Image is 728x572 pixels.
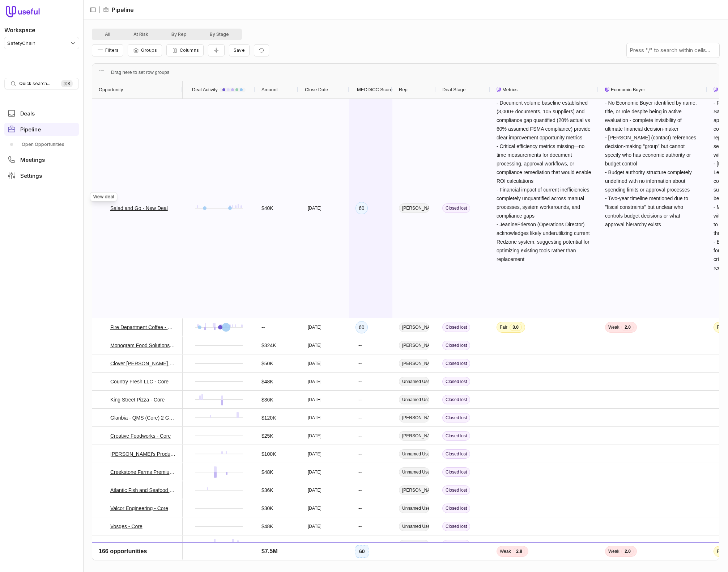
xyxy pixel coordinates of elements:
span: Closed lost [442,323,470,332]
a: Valcor Engineering - Core [110,504,168,513]
time: [DATE] [308,379,322,384]
a: [PERSON_NAME]'s Produce companies - 18 Facilities [110,450,176,458]
div: -- [358,522,362,531]
a: [PERSON_NAME] Foods, Inc. - Enterprise [110,558,176,567]
span: Closed lost [442,413,470,422]
time: [DATE] [308,469,322,475]
a: Creekstone Farms Premium Beef LLC - New Deal [110,468,176,476]
span: [PERSON_NAME] [399,359,429,368]
label: Workspace [4,26,35,34]
span: Fair [500,324,507,330]
time: [DATE] [308,415,322,421]
time: [DATE] [308,451,322,457]
time: [DATE] [308,505,322,511]
span: Metrics [502,85,518,94]
span: Pipeline [20,127,41,132]
span: Settings [20,173,42,178]
a: Vosges - Core [110,522,142,531]
span: Unnamed User [399,522,429,531]
span: $36K [261,395,273,404]
div: MEDDICC Score [356,81,386,98]
span: $36K [261,486,273,495]
span: Unnamed User [399,449,429,459]
span: Unnamed User [399,467,429,477]
span: Closed lost [442,522,470,531]
span: Deal Stage [442,85,465,94]
span: $150K [261,558,276,567]
time: [DATE] [308,560,322,565]
span: Closed lost [442,395,470,404]
button: Filter Pipeline [92,44,123,56]
li: Pipeline [103,5,134,14]
a: Clover [PERSON_NAME] Farms - Core + OEE [110,359,176,368]
a: Sensient - New Deal [110,540,157,549]
span: Rep [399,85,408,94]
span: Drag here to set row groups [111,68,169,77]
a: Deals [4,107,79,120]
time: [DATE] [308,487,322,493]
div: 60 [359,323,365,332]
button: Columns [166,44,204,56]
div: -- [358,432,362,440]
button: At Risk [122,30,160,39]
div: View deal [90,192,118,202]
a: Monogram Food Solutions - OEE placeholder [110,341,176,350]
span: Deals [20,111,35,116]
span: MEDDICC Score [357,85,392,94]
div: -- [358,486,362,495]
a: Country Fresh LLC - Core [110,377,169,386]
span: 2.0 [621,324,634,331]
span: $30K [261,504,273,513]
span: Unnamed User [399,395,429,404]
span: Closed lost [442,504,470,513]
span: Deal Activity [192,85,218,94]
span: $324K [261,341,276,350]
a: Glanbia - QMS (Core) 2 GPN Sites [110,413,176,422]
span: [PERSON_NAME] [399,485,429,495]
span: Amount [261,85,278,94]
button: Create a new saved view [229,44,250,56]
span: [PERSON_NAME] [399,203,429,213]
kbd: ⌘ K [61,80,73,87]
span: 3.0 [510,324,522,331]
span: Opportunity [99,85,123,94]
span: Closed lost [442,449,470,459]
button: All [93,30,122,39]
a: King Street Pizza - Core [110,395,165,404]
a: Creative Foodworks - Core [110,432,171,440]
time: [DATE] [308,324,322,330]
span: $100K [261,450,276,458]
span: [PERSON_NAME] [399,431,429,441]
a: Open Opportunities [4,139,79,150]
span: Closed lost [442,359,470,368]
button: Collapse all rows [208,44,225,57]
span: Save [234,47,245,53]
span: $120K [261,413,276,422]
a: Fire Department Coffee - New Deal [110,323,176,332]
span: Columns [180,47,199,53]
div: Metrics [497,81,592,98]
span: -- [261,540,265,549]
div: -- [358,504,362,513]
span: Closed lost [442,203,470,213]
div: Economic Buyer [605,81,701,98]
a: Atlantic Fish and Seafood - Core [110,486,176,495]
span: [PERSON_NAME] [399,341,429,350]
button: By Rep [160,30,198,39]
span: Closed lost [442,431,470,441]
span: Closed lost [442,485,470,495]
div: -- [358,540,362,549]
div: -- [358,395,362,404]
input: Press "/" to search within cells... [627,43,719,58]
a: Salad and Go - New Deal [110,204,168,213]
div: -- [358,341,362,350]
span: Unnamed User [399,504,429,513]
span: - Document volume baseline established (3,000+ documents, 105 suppliers) and compliance gap quant... [497,100,592,262]
span: [PERSON_NAME] [399,323,429,332]
div: -- [358,413,362,422]
span: $48K [261,377,273,386]
div: -- [358,558,362,567]
time: [DATE] [308,361,322,366]
button: By Stage [198,30,240,39]
span: Unnamed User [399,377,429,386]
